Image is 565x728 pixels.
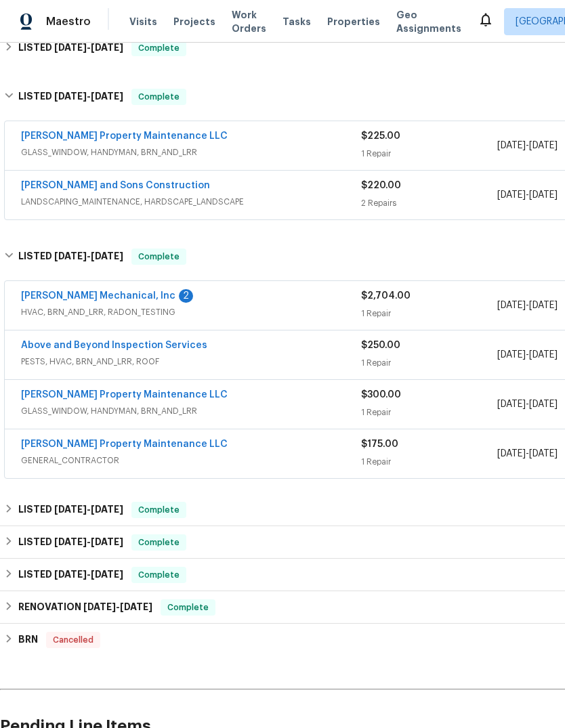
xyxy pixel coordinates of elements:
[54,91,123,101] span: -
[21,404,361,418] span: GLASS_WINDOW, HANDYMAN, BRN_AND_LRR
[91,91,123,101] span: [DATE]
[18,249,123,265] h6: LISTED
[361,131,400,141] span: $225.00
[91,43,123,52] span: [DATE]
[46,15,91,28] span: Maestro
[361,307,497,320] div: 1 Repair
[83,602,116,612] span: [DATE]
[54,570,123,579] span: -
[21,305,361,319] span: HVAC, BRN_AND_LRR, RADON_TESTING
[529,400,558,409] span: [DATE]
[529,350,558,360] span: [DATE]
[162,601,214,614] span: Complete
[54,43,87,52] span: [DATE]
[18,567,123,583] h6: LISTED
[21,195,361,209] span: LANDSCAPING_MAINTENANCE, HARDSCAPE_LANDSCAPE
[54,505,87,514] span: [DATE]
[173,15,215,28] span: Projects
[133,536,185,549] span: Complete
[529,449,558,458] span: [DATE]
[54,251,123,261] span: -
[497,348,558,362] span: -
[54,570,87,579] span: [DATE]
[21,181,210,190] a: [PERSON_NAME] and Sons Construction
[120,602,152,612] span: [DATE]
[91,251,123,261] span: [DATE]
[282,17,311,26] span: Tasks
[497,139,558,152] span: -
[83,602,152,612] span: -
[497,447,558,461] span: -
[133,250,185,263] span: Complete
[133,90,185,104] span: Complete
[133,41,185,55] span: Complete
[361,440,398,449] span: $175.00
[361,390,401,400] span: $300.00
[497,188,558,202] span: -
[232,8,266,35] span: Work Orders
[133,503,185,517] span: Complete
[21,355,361,368] span: PESTS, HVAC, BRN_AND_LRR, ROOF
[21,341,207,350] a: Above and Beyond Inspection Services
[91,537,123,547] span: [DATE]
[18,534,123,551] h6: LISTED
[497,299,558,312] span: -
[21,131,228,141] a: [PERSON_NAME] Property Maintenance LLC
[529,141,558,150] span: [DATE]
[54,537,123,547] span: -
[54,43,123,52] span: -
[396,8,461,35] span: Geo Assignments
[129,15,157,28] span: Visits
[21,390,228,400] a: [PERSON_NAME] Property Maintenance LLC
[361,341,400,350] span: $250.00
[497,449,526,458] span: [DATE]
[18,502,123,518] h6: LISTED
[497,350,526,360] span: [DATE]
[18,89,123,105] h6: LISTED
[21,146,361,159] span: GLASS_WINDOW, HANDYMAN, BRN_AND_LRR
[21,440,228,449] a: [PERSON_NAME] Property Maintenance LLC
[497,398,558,411] span: -
[497,400,526,409] span: [DATE]
[91,570,123,579] span: [DATE]
[133,568,185,582] span: Complete
[327,15,380,28] span: Properties
[529,301,558,310] span: [DATE]
[54,251,87,261] span: [DATE]
[497,190,526,200] span: [DATE]
[361,147,497,160] div: 1 Repair
[361,356,497,370] div: 1 Repair
[361,291,411,301] span: $2,704.00
[54,505,123,514] span: -
[54,91,87,101] span: [DATE]
[21,454,361,467] span: GENERAL_CONTRACTOR
[18,40,123,56] h6: LISTED
[91,505,123,514] span: [DATE]
[529,190,558,200] span: [DATE]
[54,537,87,547] span: [DATE]
[179,289,193,303] div: 2
[361,406,497,419] div: 1 Repair
[18,632,38,648] h6: BRN
[361,196,497,210] div: 2 Repairs
[497,301,526,310] span: [DATE]
[18,599,152,616] h6: RENOVATION
[361,455,497,469] div: 1 Repair
[21,291,175,301] a: [PERSON_NAME] Mechanical, Inc
[47,633,99,647] span: Cancelled
[361,181,401,190] span: $220.00
[497,141,526,150] span: [DATE]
